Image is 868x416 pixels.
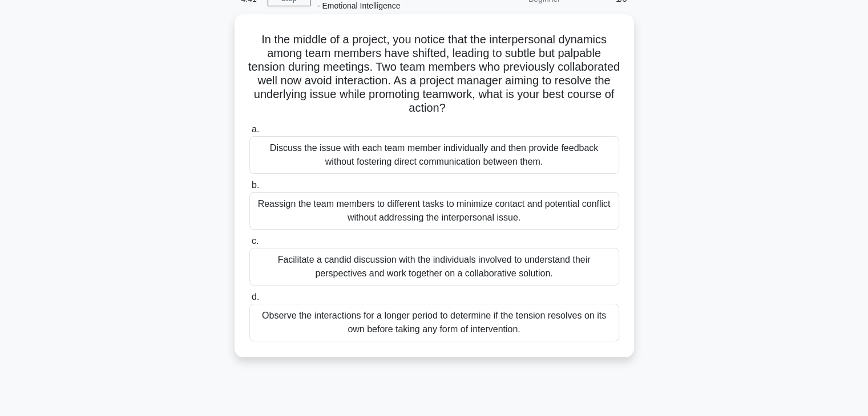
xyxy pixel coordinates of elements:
[252,236,259,246] span: c.
[252,124,259,134] span: a.
[249,304,619,341] div: Observe the interactions for a longer period to determine if the tension resolves on its own befo...
[249,248,619,286] div: Facilitate a candid discussion with the individuals involved to understand their perspectives and...
[252,292,259,301] span: d.
[252,180,259,190] span: b.
[248,32,620,116] h5: In the middle of a project, you notice that the interpersonal dynamics among team members have sh...
[249,192,619,230] div: Reassign the team members to different tasks to minimize contact and potential conflict without a...
[249,136,619,174] div: Discuss the issue with each team member individually and then provide feedback without fostering ...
